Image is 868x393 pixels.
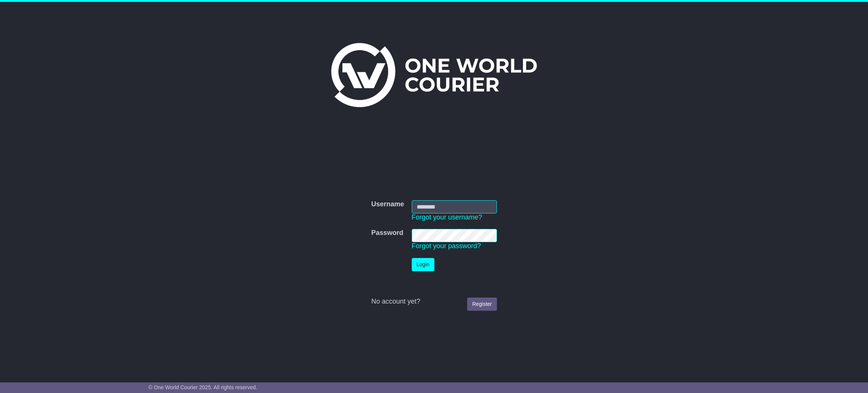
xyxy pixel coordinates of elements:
[371,298,497,306] div: No account yet?
[371,229,403,237] label: Password
[412,258,434,271] button: Login
[148,384,257,390] span: © One World Courier 2025. All rights reserved.
[412,213,482,221] a: Forgot your username?
[412,242,481,250] a: Forgot your password?
[371,200,404,209] label: Username
[467,298,497,311] a: Register
[331,43,537,107] img: One World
